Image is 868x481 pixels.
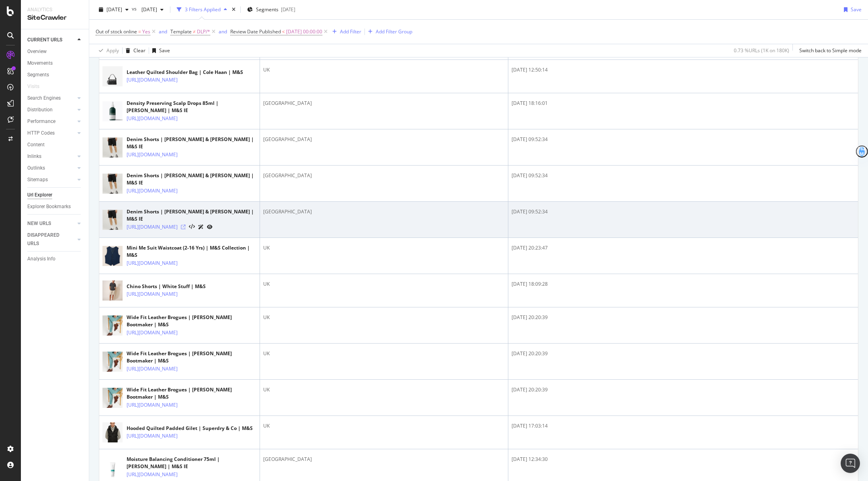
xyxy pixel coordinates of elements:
a: [URL][DOMAIN_NAME] [127,471,178,479]
div: Leather Quilted Shoulder Bag | Cole Haan | M&S [127,69,243,76]
span: Out of stock online [96,28,137,35]
div: UK [263,280,505,288]
div: Analysis Info [27,255,55,263]
div: [DATE] 12:34:30 [512,456,855,463]
div: [DATE] 18:09:28 [512,280,855,288]
div: Performance [27,117,55,126]
div: [GEOGRAPHIC_DATA] [263,208,505,215]
img: main image [102,278,123,304]
button: Segments[DATE] [244,3,299,16]
a: [URL][DOMAIN_NAME] [127,259,178,267]
div: [DATE] 20:23:47 [512,244,855,252]
a: Search Engines [27,94,75,102]
div: Add Filter Group [376,28,412,35]
a: Segments [27,71,83,79]
img: main image [102,420,123,446]
div: Search Engines [27,94,61,102]
div: UK [263,66,505,74]
button: 3 Filters Applied [174,3,230,16]
div: Wide Fit Leather Brogues | [PERSON_NAME] Bootmaker | M&S [127,386,256,401]
a: Distribution [27,106,75,114]
a: NEW URLS [27,219,75,228]
img: main image [102,134,123,160]
span: = [138,28,141,35]
div: Switch back to Simple mode [799,47,862,54]
a: Explorer Bookmarks [27,203,83,211]
button: Switch back to Simple mode [796,44,862,57]
div: Outlinks [27,164,45,172]
a: Movements [27,59,83,68]
div: Movements [27,59,53,68]
div: 0.73 % URLs ( 1K on 180K ) [734,47,789,54]
div: [DATE] 17:03:14 [512,422,855,430]
a: [URL][DOMAIN_NAME] [127,432,178,440]
img: main image [102,207,123,233]
button: Save [149,44,170,57]
a: Performance [27,117,75,126]
a: CURRENT URLS [27,36,75,44]
a: [URL][DOMAIN_NAME] [127,187,178,195]
div: Mini Me Suit Waistcoat (2-16 Yrs) | M&S Collection | M&S [127,244,256,259]
div: [DATE] [281,6,295,13]
div: Inlinks [27,152,41,161]
div: UK [263,422,505,430]
div: CURRENT URLS [27,36,62,44]
a: Url Explorer [27,191,83,199]
div: Wide Fit Leather Brogues | [PERSON_NAME] Bootmaker | M&S [127,350,256,364]
button: View HTML Source [189,224,195,230]
div: Sitemaps [27,176,48,184]
div: Moisture Balancing Conditioner 75ml | [PERSON_NAME] | M&S IE [127,456,256,470]
div: [GEOGRAPHIC_DATA] [263,100,505,107]
div: Distribution [27,106,53,114]
div: Save [851,6,862,13]
div: and [159,28,167,35]
div: [GEOGRAPHIC_DATA] [263,172,505,179]
span: Yes [142,26,150,37]
a: Visits [27,82,47,91]
div: [DATE] 09:52:34 [512,136,855,143]
button: Apply [96,44,119,57]
span: Segments [256,6,278,13]
button: Add Filter Group [365,27,412,37]
div: HTTP Codes [27,129,55,137]
a: [URL][DOMAIN_NAME] [127,76,178,84]
img: main image [102,385,123,411]
div: [DATE] 12:50:14 [512,66,855,74]
div: Analytics [27,6,82,13]
button: [DATE] [138,3,167,16]
a: Sitemaps [27,176,75,184]
span: Template [170,28,192,35]
a: DISAPPEARED URLS [27,231,75,248]
img: main image [102,63,123,90]
div: Clear [133,47,145,54]
div: Open Intercom Messenger [841,454,860,473]
span: 2025 Oct. 4th [106,6,122,13]
div: Wide Fit Leather Brogues | [PERSON_NAME] Bootmaker | M&S [127,314,256,328]
span: [DATE] 00:00:00 [286,26,322,37]
div: Chino Shorts | White Stuff | M&S [127,283,213,290]
div: [GEOGRAPHIC_DATA] [263,136,505,143]
a: AI Url Details [198,223,204,231]
div: UK [263,386,505,393]
div: [GEOGRAPHIC_DATA] [263,456,505,463]
button: [DATE] [96,3,132,16]
button: and [159,28,167,35]
a: [URL][DOMAIN_NAME] [127,151,178,159]
a: HTTP Codes [27,129,75,137]
div: [DATE] 18:16:01 [512,100,855,107]
img: main image [102,170,123,196]
div: 3 Filters Applied [185,6,221,13]
div: and [219,28,227,35]
div: [DATE] 20:20:39 [512,386,855,393]
div: UK [263,314,505,321]
a: Analysis Info [27,255,83,263]
div: Add Filter [340,28,361,35]
button: Add Filter [329,27,361,37]
div: [DATE] 09:52:34 [512,172,855,179]
div: UK [263,350,505,357]
div: SiteCrawler [27,13,82,23]
a: Outlinks [27,164,75,172]
div: Density Preserving Scalp Drops 85ml | [PERSON_NAME] | M&S IE [127,100,256,114]
div: Denim Shorts | [PERSON_NAME] & [PERSON_NAME] | M&S IE [127,136,256,150]
div: Denim Shorts | [PERSON_NAME] & [PERSON_NAME] | M&S IE [127,172,256,186]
